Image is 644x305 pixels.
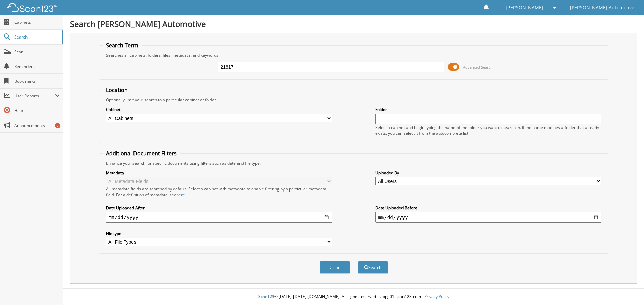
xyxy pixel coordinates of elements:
[358,261,388,274] button: Search
[610,273,644,305] iframe: Chat Widget
[103,150,180,157] legend: Additional Document Filters
[176,192,185,198] a: here
[106,170,332,176] label: Metadata
[103,86,131,94] legend: Location
[106,205,332,211] label: Date Uploaded After
[103,97,605,103] div: Optionally limit your search to a particular cabinet or folder
[375,107,601,112] label: Folder
[375,125,601,136] div: Select a cabinet and begin typing the name of the folder you want to search in. If the name match...
[463,65,493,70] span: Advanced Search
[258,294,274,299] span: Scan123
[375,212,601,223] input: end
[55,123,60,128] div: 7
[103,52,605,58] div: Searches all cabinets, folders, files, metadata, and keywords
[63,289,644,305] div: © [DATE]-[DATE] [DOMAIN_NAME]. All rights reserved | appg01-scan123-com |
[106,212,332,223] input: start
[14,64,60,69] span: Reminders
[375,170,601,176] label: Uploaded By
[106,107,332,112] label: Cabinet
[375,205,601,211] label: Date Uploaded Before
[7,3,57,12] img: scan123-logo-white.svg
[14,19,60,25] span: Cabinets
[14,49,60,55] span: Scan
[14,34,59,40] span: Search
[506,6,543,10] span: [PERSON_NAME]
[14,123,60,128] span: Announcements
[70,18,637,29] h1: Search [PERSON_NAME] Automotive
[14,108,60,113] span: Help
[14,78,60,84] span: Bookmarks
[570,6,634,10] span: [PERSON_NAME] Automotive
[103,160,605,166] div: Enhance your search for specific documents using filters such as date and file type.
[14,93,55,99] span: User Reports
[424,294,449,299] a: Privacy Policy
[320,261,350,274] button: Clear
[106,186,332,198] div: All metadata fields are searched by default. Select a cabinet with metadata to enable filtering b...
[103,42,142,49] legend: Search Term
[106,231,332,236] label: File type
